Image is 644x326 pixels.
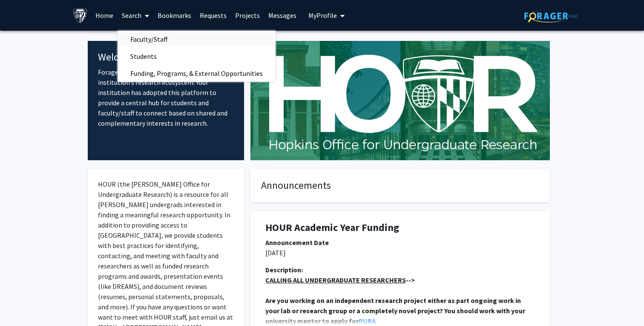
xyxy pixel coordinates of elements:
a: Messages [264,0,301,30]
span: Faculty/Staff [118,31,180,48]
a: Students [118,50,276,63]
a: Bookmarks [153,0,195,30]
span: My Profile [308,11,337,20]
h4: Announcements [261,179,539,192]
div: Description: [265,265,535,275]
iframe: Chat [6,288,36,320]
a: Home [91,0,118,30]
p: ForagerOne provides an entry point into our institution’s research ecosystem. Your institution ha... [98,67,234,128]
a: PURA [359,317,376,325]
span: Funding, Programs, & External Opportunities [118,65,276,82]
span: Students [118,48,170,65]
u: CALLING ALL UNDERGRADUATE RESEARCHERS [265,276,406,284]
img: Cover Image [250,41,550,160]
h1: HOUR Academic Year Funding [265,222,535,234]
img: Johns Hopkins University Logo [73,8,88,23]
a: Requests [195,0,231,30]
h4: Welcome to ForagerOne [98,51,234,63]
a: Search [118,0,153,30]
a: Projects [231,0,264,30]
div: Announcement Date [265,237,535,248]
strong: Are you working on an independent research project either as part ongoing work in your lab or res... [265,296,526,325]
p: . [265,295,535,326]
strong: --> [265,276,415,284]
p: [DATE] [265,248,535,258]
a: Faculty/Staff [118,33,276,46]
a: Funding, Programs, & External Opportunities [118,67,276,80]
img: ForagerOne Logo [524,9,578,23]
